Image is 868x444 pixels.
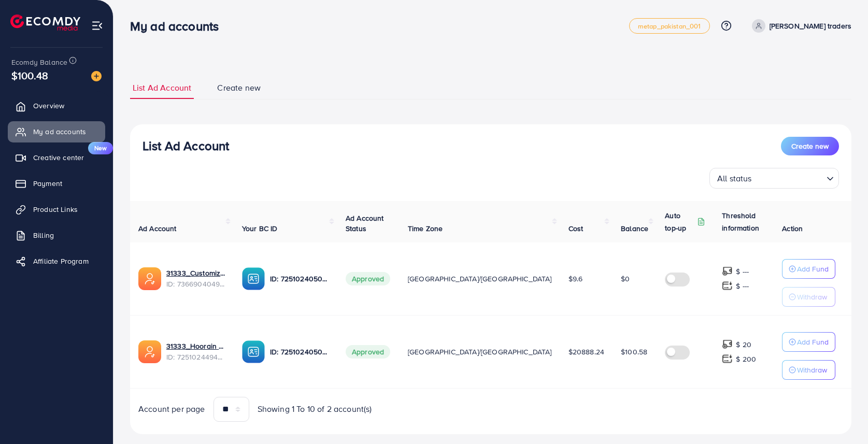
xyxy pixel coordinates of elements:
a: Product Links [8,199,105,220]
a: Payment [8,173,105,194]
img: top-up amount [722,339,733,350]
a: Billing [8,225,105,246]
img: menu [91,20,103,32]
button: Create new [781,137,839,155]
span: Product Links [33,204,78,214]
a: metap_pakistan_001 [629,18,710,34]
button: Withdraw [782,360,835,380]
span: Action [782,223,803,234]
div: Search for option [709,168,839,189]
a: Affiliate Program [8,251,105,271]
p: $ --- [736,280,749,292]
span: $9.6 [568,274,583,284]
input: Search for option [755,169,822,186]
img: top-up amount [722,266,733,277]
span: Account per page [138,403,205,415]
span: ID: 7366904049179967504 [166,279,225,289]
p: $ 20 [736,338,751,351]
span: New [88,142,113,154]
img: ic-ads-acc.e4c84228.svg [138,340,161,363]
span: Creative center [33,152,84,163]
span: Ad Account Status [346,213,384,234]
p: ID: 7251024050904891394 [270,273,329,285]
span: Billing [33,230,54,240]
img: ic-ba-acc.ded83a64.svg [242,267,265,290]
span: Showing 1 To 10 of 2 account(s) [258,403,372,415]
a: 31333_Hoorain Jewellers_1688260712690 [166,341,225,351]
span: $0 [621,274,630,284]
img: top-up amount [722,280,733,291]
div: <span class='underline'>31333_CustomizeJEwellerss_1715241026071</span></br>7366904049179967504 [166,268,225,289]
span: Affiliate Program [33,256,89,266]
span: Ecomdy Balance [11,57,67,67]
img: top-up amount [722,353,733,364]
p: [PERSON_NAME] traders [770,20,851,32]
a: Creative centerNew [8,147,105,168]
p: Withdraw [797,364,827,376]
span: My ad accounts [33,126,86,137]
p: $ --- [736,265,749,278]
img: logo [10,15,80,31]
span: $100.48 [11,68,48,83]
iframe: Chat [824,397,860,436]
button: Add Fund [782,332,835,352]
span: metap_pakistan_001 [638,23,701,30]
span: Balance [621,223,648,234]
span: [GEOGRAPHIC_DATA]/[GEOGRAPHIC_DATA] [408,274,552,284]
a: [PERSON_NAME] traders [748,19,851,33]
button: Add Fund [782,259,835,279]
button: Withdraw [782,287,835,307]
p: ID: 7251024050904891394 [270,346,329,358]
a: My ad accounts [8,121,105,142]
img: ic-ads-acc.e4c84228.svg [138,267,161,290]
p: Auto top-up [665,209,695,234]
span: Time Zone [408,223,443,234]
p: Add Fund [797,336,829,348]
span: Cost [568,223,584,234]
span: Create new [791,141,829,151]
span: [GEOGRAPHIC_DATA]/[GEOGRAPHIC_DATA] [408,347,552,357]
span: Payment [33,178,62,189]
span: Approved [346,272,390,285]
h3: List Ad Account [143,138,229,153]
span: All status [715,171,754,186]
p: Add Fund [797,263,829,275]
span: $20888.24 [568,347,604,357]
p: $ 200 [736,353,756,365]
img: ic-ba-acc.ded83a64.svg [242,340,265,363]
span: Your BC ID [242,223,278,234]
span: Ad Account [138,223,177,234]
span: $100.58 [621,347,647,357]
span: List Ad Account [133,82,191,94]
div: <span class='underline'>31333_Hoorain Jewellers_1688260712690</span></br>7251024494033125378 [166,341,225,362]
span: Create new [217,82,261,94]
p: Withdraw [797,291,827,303]
p: Threshold information [722,209,773,234]
a: Overview [8,95,105,116]
span: Overview [33,101,64,111]
img: image [91,71,102,81]
h3: My ad accounts [130,19,227,34]
a: 31333_CustomizeJEwellerss_1715241026071 [166,268,225,278]
span: ID: 7251024494033125378 [166,352,225,362]
span: Approved [346,345,390,359]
